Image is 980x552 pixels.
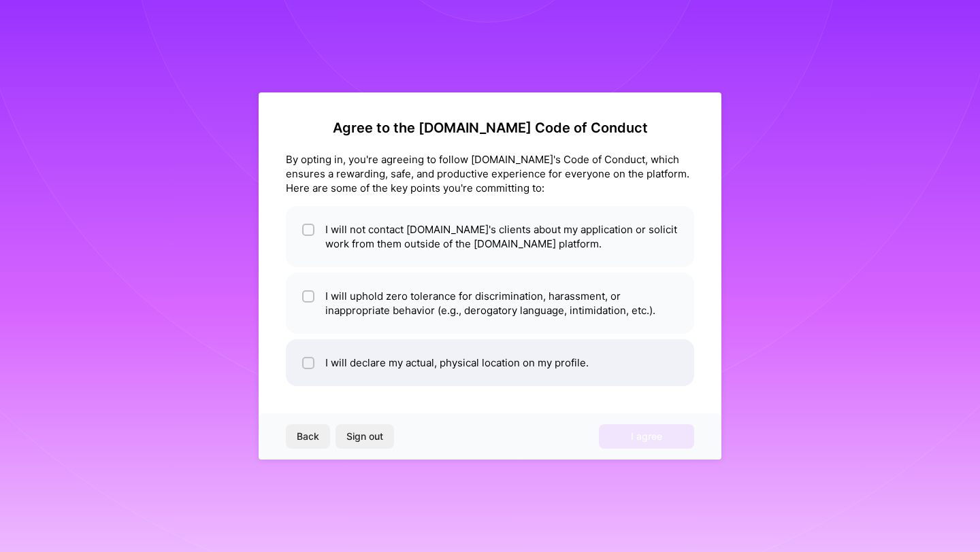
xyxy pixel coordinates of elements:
span: Back [297,430,319,443]
li: I will uphold zero tolerance for discrimination, harassment, or inappropriate behavior (e.g., der... [286,273,694,334]
span: Sign out [346,430,383,443]
li: I will declare my actual, physical location on my profile. [286,339,694,386]
div: By opting in, you're agreeing to follow [DOMAIN_NAME]'s Code of Conduct, which ensures a rewardin... [286,152,694,195]
button: Back [286,424,330,449]
button: Sign out [336,424,394,449]
li: I will not contact [DOMAIN_NAME]'s clients about my application or solicit work from them outside... [286,206,694,267]
h2: Agree to the [DOMAIN_NAME] Code of Conduct [286,120,694,136]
